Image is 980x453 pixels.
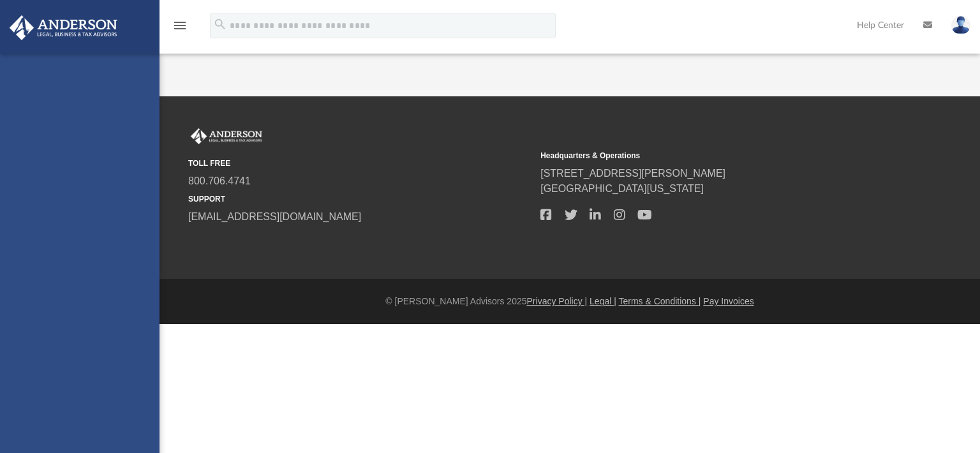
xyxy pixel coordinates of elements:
a: Pay Invoices [703,296,754,306]
small: Headquarters & Operations [540,150,884,161]
small: SUPPORT [188,193,531,205]
a: menu [172,24,188,33]
a: [EMAIL_ADDRESS][DOMAIN_NAME] [188,211,361,222]
a: Terms & Conditions | [619,296,701,306]
a: 800.706.4741 [188,175,251,186]
i: menu [172,18,188,33]
a: [GEOGRAPHIC_DATA][US_STATE] [540,183,704,194]
a: [STREET_ADDRESS][PERSON_NAME] [540,168,725,179]
img: Anderson Advisors Platinum Portal [6,15,121,40]
small: TOLL FREE [188,158,531,169]
img: Anderson Advisors Platinum Portal [188,128,265,145]
div: © [PERSON_NAME] Advisors 2025 [160,295,980,308]
i: search [213,17,227,31]
a: Legal | [590,296,616,306]
img: User Pic [951,16,970,34]
a: Privacy Policy | [527,296,588,306]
